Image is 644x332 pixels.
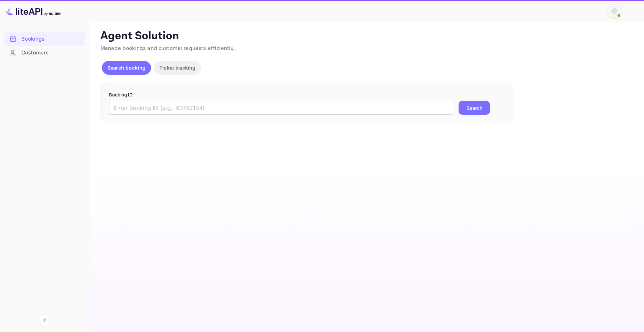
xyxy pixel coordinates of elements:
button: Search [459,101,490,115]
span: Manage bookings and customer requests efficiently. [100,45,235,52]
img: LiteAPI logo [6,6,61,17]
div: Bookings [4,32,85,46]
a: Customers [4,46,85,59]
button: Collapse navigation [39,314,51,326]
input: Enter Booking ID (e.g., 63782194) [109,101,453,115]
div: Bookings [21,35,82,43]
div: Customers [4,46,85,60]
p: Ticket tracking [159,64,195,71]
p: Search booking [107,64,146,71]
a: Bookings [4,32,85,45]
p: Agent Solution [100,29,632,43]
p: Booking ID [109,92,505,98]
div: Customers [21,49,82,57]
